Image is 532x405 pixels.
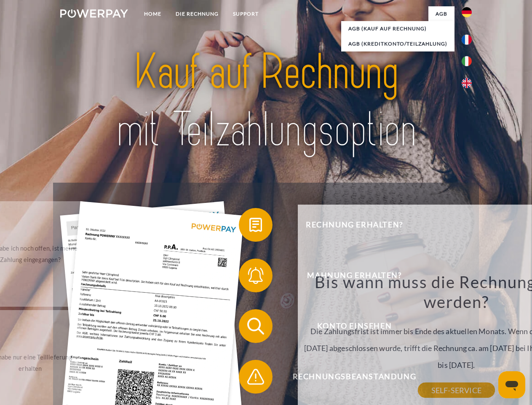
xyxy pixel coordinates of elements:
[239,309,458,343] button: Konto einsehen
[137,6,168,22] a: Home
[498,371,525,398] iframe: Schaltfläche zum Öffnen des Messaging-Fensters
[341,36,454,51] a: AGB (Kreditkonto/Teilzahlung)
[226,6,266,22] a: SUPPORT
[418,383,495,398] a: SELF-SERVICE
[462,78,472,88] img: en
[80,40,452,162] img: title-powerpay_de.svg
[239,360,458,394] button: Rechnungsbeanstandung
[462,35,472,45] img: fr
[462,7,472,17] img: de
[168,6,226,22] a: DIE RECHNUNG
[245,366,266,387] img: qb_warning.svg
[245,316,266,337] img: qb_search.svg
[428,6,454,22] a: agb
[462,56,472,66] img: it
[341,21,454,36] a: AGB (Kauf auf Rechnung)
[60,9,128,18] img: logo-powerpay-white.svg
